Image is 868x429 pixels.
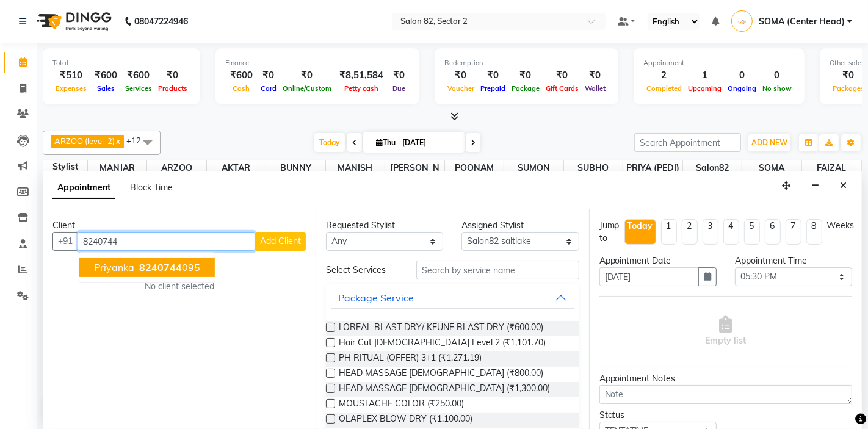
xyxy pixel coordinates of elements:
[225,68,258,82] div: ₹600
[735,254,852,267] div: Appointment Time
[339,351,482,367] span: PH RITUAL (OFFER) 3+1 (₹1,271.19)
[52,84,90,93] span: Expenses
[137,261,200,273] ngb-highlight: 095
[461,219,579,232] div: Assigned Stylist
[725,84,759,93] span: Ongoing
[416,261,579,279] input: Search by service name
[742,160,801,201] span: SOMA (Center Head)
[508,68,543,82] div: ₹0
[52,58,190,68] div: Total
[627,220,653,233] div: Today
[88,160,147,189] span: MANJAR (Level-2)
[43,160,87,173] div: Stylist
[389,84,408,93] span: Due
[748,134,790,151] button: ADD NEW
[90,68,122,82] div: ₹600
[373,138,399,147] span: Thu
[731,10,753,32] img: SOMA (Center Head)
[225,58,410,68] div: Finance
[388,68,410,82] div: ₹0
[786,219,801,245] li: 7
[685,68,725,82] div: 1
[806,219,822,245] li: 8
[830,84,867,93] span: Packages
[723,219,739,245] li: 4
[335,68,388,82] div: ₹8,51,584
[314,133,345,152] span: Today
[207,160,266,189] span: AKTAR (level-1)
[682,219,698,245] li: 2
[155,68,190,82] div: ₹0
[258,68,280,82] div: ₹0
[155,84,190,93] span: Products
[683,160,742,189] span: Salon82 saltlake
[115,136,120,146] a: x
[543,68,582,82] div: ₹0
[444,84,477,93] span: Voucher
[599,372,852,385] div: Appointment Notes
[82,280,277,293] div: No client selected
[477,68,508,82] div: ₹0
[643,68,685,82] div: 2
[751,138,787,147] span: ADD NEW
[445,160,504,189] span: POONAM (SKIN)
[643,58,795,68] div: Appointment
[725,68,759,82] div: 0
[260,236,301,247] span: Add Client
[703,219,718,245] li: 3
[331,287,574,309] button: Package Service
[339,413,472,428] span: OLAPLEX BLOW DRY (₹1,100.00)
[385,160,444,189] span: [PERSON_NAME] (SKIN)
[582,68,609,82] div: ₹0
[339,336,546,351] span: Hair Cut [DEMOGRAPHIC_DATA] Level 2 (₹1,101.70)
[258,84,280,93] span: Card
[339,367,543,382] span: HEAD MASSAGE [DEMOGRAPHIC_DATA] (₹800.00)
[599,267,699,286] input: yyyy-mm-dd
[54,136,115,146] span: ARZOO (level-2)
[326,219,443,232] div: Requested Stylist
[634,133,741,152] input: Search Appointment
[444,58,609,68] div: Redemption
[139,261,182,273] span: 8240744
[834,176,852,195] button: Close
[280,68,335,82] div: ₹0
[685,84,725,93] span: Upcoming
[599,409,717,422] div: Status
[317,264,407,276] div: Select Services
[147,160,206,189] span: ARZOO (level-2)
[623,160,682,176] span: PRIYA (PEDI)
[759,68,795,82] div: 0
[339,321,543,336] span: LOREAL BLAST DRY/ KEUNE BLAST DRY (₹600.00)
[326,160,385,189] span: MANISH (level-1)
[280,84,335,93] span: Online/Custom
[508,84,543,93] span: Package
[564,160,623,189] span: SUBHO (PEDI)
[661,219,677,245] li: 1
[543,84,582,93] span: Gift Cards
[339,397,464,413] span: MOUSTACHE COLOR (₹250.00)
[52,232,78,251] button: +91
[126,135,150,145] span: +12
[122,84,155,93] span: Services
[759,84,795,93] span: No show
[341,84,382,93] span: Petty cash
[78,232,255,251] input: Search by Name/Mobile/Email/Code
[130,182,173,193] span: Block Time
[52,219,306,232] div: Client
[765,219,781,245] li: 6
[52,177,115,199] span: Appointment
[599,254,717,267] div: Appointment Date
[31,4,115,38] img: logo
[255,232,306,251] button: Add Client
[477,84,508,93] span: Prepaid
[802,160,861,189] span: FAIZAL (level-2)
[582,84,609,93] span: Wallet
[52,68,90,82] div: ₹510
[266,160,325,189] span: BUNNY (level-1)
[444,68,477,82] div: ₹0
[759,15,845,28] span: SOMA (Center Head)
[94,261,134,273] span: priyanka
[643,84,685,93] span: Completed
[744,219,760,245] li: 5
[830,68,867,82] div: ₹0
